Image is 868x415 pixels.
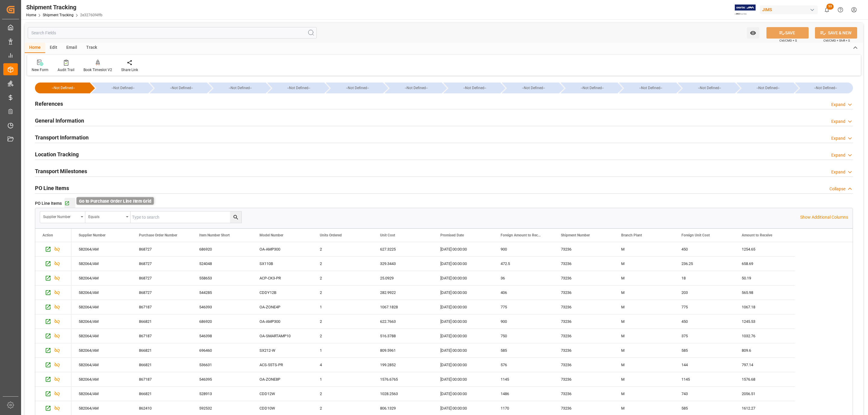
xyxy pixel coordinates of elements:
[831,101,845,108] div: Expand
[43,13,74,17] a: Shipment Tracking
[614,300,674,314] div: M
[619,83,676,93] div: --Not Defined--
[766,27,809,39] button: SAVE
[508,83,559,93] div: --Not Defined--
[554,343,614,357] div: 73236
[192,242,252,256] div: 686920
[26,3,102,12] div: Shipment Tracking
[35,286,71,300] div: Press SPACE to select this row.
[71,257,132,271] div: 582064/AM
[373,286,433,300] div: 282.9922
[493,358,554,372] div: 576
[826,4,834,10] span: 53
[554,242,614,256] div: 73236
[614,242,674,256] div: M
[88,213,124,220] div: Equals
[58,67,74,73] div: Audit Trail
[35,257,71,271] div: Press SPACE to select this row.
[35,150,79,158] h2: Location Tracking
[252,329,313,343] div: OA-SMARTAMP10
[313,271,373,285] div: 2
[734,300,795,314] div: 1067.18
[35,133,89,142] h2: Transport Information
[79,233,105,237] span: Supplier Number
[674,372,734,386] div: 1145
[71,314,795,329] div: Press SPACE to select this row.
[433,372,493,386] div: [DATE] 00:00:00
[493,242,554,256] div: 900
[440,233,464,237] span: Promised Date
[209,83,266,93] div: --Not Defined--
[373,372,433,386] div: 1576.6765
[41,83,86,93] div: --Not Defined--
[132,257,192,271] div: 868727
[132,314,192,329] div: 866821
[373,358,433,372] div: 199.2852
[71,242,795,257] div: Press SPACE to select this row.
[71,329,132,343] div: 582064/AM
[313,358,373,372] div: 4
[42,233,53,237] div: Action
[71,329,795,343] div: Press SPACE to select this row.
[83,67,112,73] div: Book Timeslot V2
[71,300,132,314] div: 582064/AM
[252,242,313,256] div: OA-AMP300
[734,314,795,329] div: 1245.53
[192,372,252,386] div: 546395
[43,213,79,220] div: Supplier Number
[820,3,834,17] button: show 53 new notifications
[829,186,845,192] div: Collapse
[71,343,795,358] div: Press SPACE to select this row.
[313,286,373,300] div: 2
[501,233,541,237] span: Foreign Amount to Receive
[734,257,795,271] div: 658.69
[674,271,734,285] div: 18
[373,387,433,401] div: 1028.2563
[747,27,759,39] button: open menu
[71,358,795,372] div: Press SPACE to select this row.
[554,372,614,386] div: 73236
[449,83,501,93] div: --Not Defined--
[625,83,676,93] div: --Not Defined--
[32,67,49,73] div: New Form
[150,83,207,93] div: --Not Defined--
[192,358,252,372] div: 536631
[192,343,252,357] div: 696460
[199,233,230,237] span: Item Number Short
[82,43,102,53] div: Track
[71,271,795,286] div: Press SPACE to select this row.
[831,169,845,175] div: Expand
[380,233,395,237] span: Unit Cost
[35,387,71,401] div: Press SPACE to select this row.
[132,343,192,357] div: 866821
[554,257,614,271] div: 73236
[815,27,857,39] button: SAVE & NEW
[192,314,252,329] div: 686920
[674,300,734,314] div: 775
[567,83,618,93] div: --Not Defined--
[373,329,433,343] div: 516.3788
[737,83,794,93] div: --Not Defined--
[71,358,132,372] div: 582064/AM
[85,211,131,223] button: open menu
[156,83,207,93] div: --Not Defined--
[132,286,192,300] div: 868727
[35,343,71,358] div: Press SPACE to select this row.
[373,242,433,256] div: 627.3225
[71,343,132,357] div: 582064/AM
[831,118,845,125] div: Expand
[132,358,192,372] div: 866821
[734,286,795,300] div: 565.98
[35,83,90,93] div: --Not Defined--
[71,314,132,329] div: 582064/AM
[493,329,554,343] div: 750
[252,286,313,300] div: CDDY12B
[373,314,433,329] div: 622.7663
[554,314,614,329] div: 73236
[230,211,241,223] button: search button
[252,271,313,285] div: ACP-CK3-PR
[35,184,69,192] h2: PO Line Items
[267,83,325,93] div: --Not Defined--
[684,83,735,93] div: --Not Defined--
[35,117,84,125] h2: General Information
